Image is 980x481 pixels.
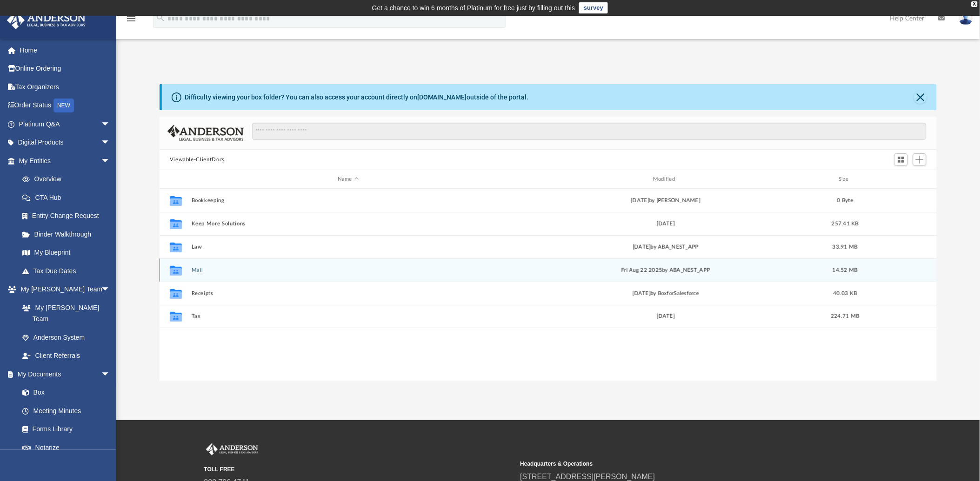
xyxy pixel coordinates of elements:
a: Binder Walkthrough [13,225,124,244]
div: id [868,175,933,184]
a: My Documentsarrow_drop_down [7,365,120,383]
span: 0 Byte [837,198,853,203]
span: 224.71 MB [831,314,860,319]
a: My [PERSON_NAME] Team [13,298,115,328]
div: [DATE] by [PERSON_NAME] [509,197,822,205]
a: My Entitiesarrow_drop_down [7,152,124,170]
a: [STREET_ADDRESS][PERSON_NAME] [520,473,655,481]
button: Bookkeeping [191,198,505,204]
div: Size [827,175,864,184]
span: 40.03 KB [833,291,857,296]
a: Platinum Q&Aarrow_drop_down [7,115,124,133]
img: User Pic [959,12,973,25]
a: Order StatusNEW [7,96,124,115]
a: Overview [13,170,124,189]
div: id [164,175,187,184]
button: Law [191,244,505,250]
a: Online Ordering [7,59,124,78]
div: Modified [509,175,823,184]
i: menu [126,13,137,24]
a: Forms Library [13,420,115,439]
div: NEW [53,99,74,112]
button: Switch to Grid View [894,153,908,166]
div: [DATE] [509,312,822,321]
a: menu [126,18,137,24]
a: Digital Productsarrow_drop_down [7,133,124,152]
button: Mail [191,267,505,273]
span: arrow_drop_down [101,280,120,299]
a: My Blueprint [13,244,120,262]
a: CTA Hub [13,188,124,207]
a: Entity Change Request [13,207,124,225]
span: 257.41 KB [832,221,859,226]
div: grid [160,189,937,381]
a: Tax Due Dates [13,262,124,280]
div: Name [191,175,505,184]
a: My [PERSON_NAME] Teamarrow_drop_down [7,280,120,299]
div: close [972,1,978,7]
button: Add [913,153,927,166]
button: Receipts [191,290,505,297]
div: Fri Aug 22 2025 by ABA_NEST_APP [509,266,822,275]
span: arrow_drop_down [101,365,120,384]
a: Anderson System [13,328,120,347]
div: [DATE] by ABA_NEST_APP [509,243,822,251]
div: [DATE] by BoxforSalesforce [509,290,822,298]
button: Close [914,91,927,104]
span: 14.52 MB [833,268,858,273]
a: Notarize [13,438,120,457]
img: Anderson Advisors Platinum Portal [204,443,260,455]
img: Anderson Advisors Platinum Portal [4,11,88,29]
span: arrow_drop_down [101,133,120,152]
small: TOLL FREE [204,465,514,474]
div: Get a chance to win 6 months of Platinum for free just by filling out this [372,2,575,13]
i: search [155,13,166,23]
a: Meeting Minutes [13,402,120,420]
a: survey [579,2,608,13]
a: Client Referrals [13,347,120,365]
button: Tax [191,313,505,319]
span: arrow_drop_down [101,115,120,134]
span: 33.91 MB [833,244,858,250]
button: Viewable-ClientDocs [170,156,225,164]
a: [DOMAIN_NAME] [417,93,467,101]
div: [DATE] [509,220,822,228]
a: Tax Organizers [7,78,124,96]
a: Home [7,41,124,59]
button: Keep More Solutions [191,221,505,227]
input: Search files and folders [252,123,927,140]
span: arrow_drop_down [101,152,120,171]
small: Headquarters & Operations [520,460,830,468]
div: Difficulty viewing your box folder? You can also access your account directly on outside of the p... [185,92,529,102]
a: Box [13,383,115,402]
